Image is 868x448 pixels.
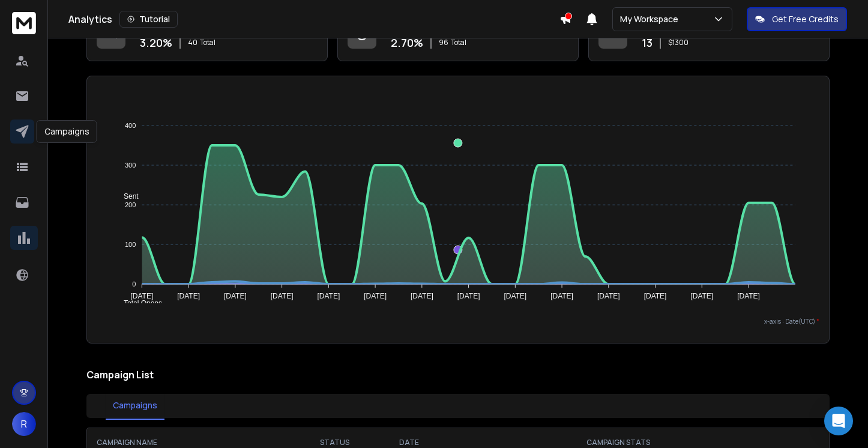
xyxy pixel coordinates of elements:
tspan: 300 [125,162,136,169]
p: 2.70 % [391,34,423,51]
span: 40 [188,38,197,47]
tspan: [DATE] [364,292,387,300]
tspan: 400 [125,122,136,129]
button: R [12,412,36,436]
h2: Campaign List [86,368,830,382]
tspan: 200 [125,201,136,208]
p: My Workspace [620,13,683,25]
button: Campaigns [106,392,164,420]
span: Total Opens [115,299,162,307]
span: Total [451,38,466,47]
tspan: [DATE] [177,292,200,300]
button: Get Free Credits [747,7,847,31]
tspan: [DATE] [411,292,433,300]
p: 3.20 % [140,34,172,51]
div: Campaigns [37,120,97,143]
tspan: [DATE] [457,292,480,300]
p: $ 1300 [668,38,689,47]
tspan: [DATE] [318,292,340,300]
span: 96 [439,38,448,47]
p: x-axis : Date(UTC) [97,317,819,326]
tspan: [DATE] [271,292,294,300]
tspan: [DATE] [224,292,247,300]
p: Get Free Credits [772,13,839,25]
tspan: [DATE] [504,292,527,300]
tspan: [DATE] [550,292,573,300]
span: Sent [115,192,139,201]
span: Total [200,38,215,47]
tspan: [DATE] [644,292,667,300]
tspan: [DATE] [737,292,760,300]
div: Analytics [68,11,559,28]
tspan: [DATE] [597,292,620,300]
tspan: 100 [125,241,136,248]
button: Tutorial [119,11,178,28]
tspan: [DATE] [131,292,154,300]
tspan: 0 [132,280,136,288]
p: 13 [642,34,653,51]
tspan: [DATE] [691,292,714,300]
div: Open Intercom Messenger [824,407,853,435]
